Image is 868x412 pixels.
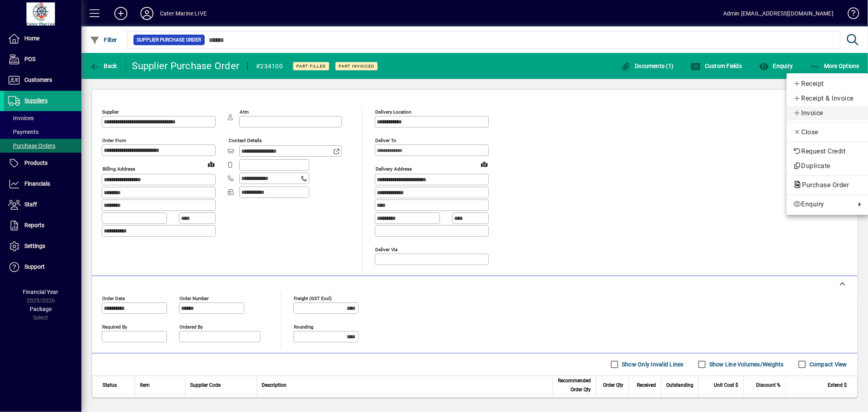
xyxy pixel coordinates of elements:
span: Purchase Order [793,181,853,189]
span: Receipt & Invoice [793,94,861,103]
span: Request Credit [793,147,861,156]
span: Enquiry [793,199,852,209]
span: Invoice [793,108,861,118]
span: Close [793,127,861,137]
span: Receipt [793,79,861,89]
span: Duplicate [793,161,861,171]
